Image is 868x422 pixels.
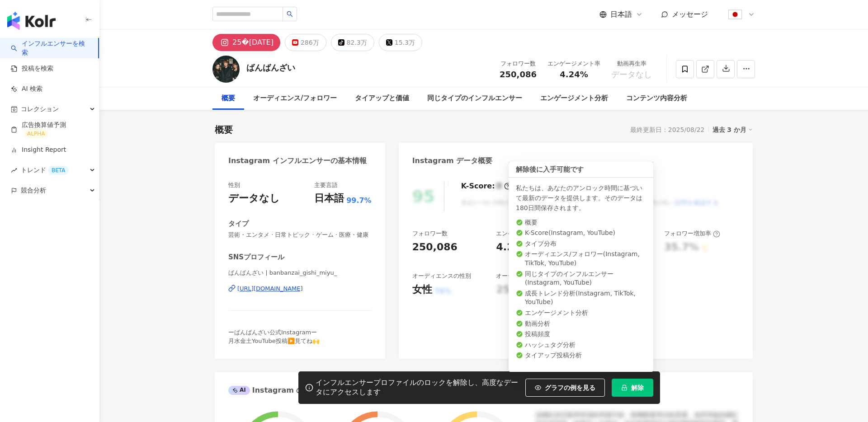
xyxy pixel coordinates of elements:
div: データなし [228,192,280,206]
span: 99.7% [346,196,372,206]
img: KOL Avatar [212,56,240,83]
li: ハッシュタグ分析 [516,341,646,350]
span: トレンド [21,160,69,180]
a: AI 検索 [11,84,42,94]
li: 動画分析 [516,319,646,328]
div: エンゲージメント率 [547,59,600,68]
div: フォロワー数 [500,59,537,68]
a: searchインフルエンサーを検索 [11,39,91,57]
div: オーディエンス/フォロワー [253,93,337,104]
div: BETA [48,166,69,175]
div: 同じタイプのインフルエンサー [427,93,522,104]
a: Insight Report [11,145,66,155]
button: 解除 [612,379,653,397]
li: 同じタイプのインフルエンサー ( Instagram, YouTube ) [516,270,646,287]
div: 解除後に入手可能です [509,162,653,178]
li: 成長トレンド分析 ( Instagram, TikTok, YouTube ) [516,289,646,307]
a: 投稿を検索 [11,64,53,73]
span: メッセージ [672,10,708,19]
span: コレクション [21,99,59,119]
div: コンテンツ内容分析 [626,93,687,104]
li: オーディエンス/フォロワー ( Instagram, TikTok, YouTube ) [516,250,646,267]
div: 動画再生率 [611,59,652,68]
li: 概要 [516,218,646,227]
div: 250,086 [412,240,458,254]
div: フォロワー増加率 [664,230,720,238]
div: 4.24% [496,240,530,254]
span: 日本語 [610,9,632,19]
div: エンゲージメント率 [496,230,558,238]
div: 82.3万 [347,36,367,49]
div: エンゲージメント分析 [540,93,608,104]
div: 286万 [301,36,319,49]
div: 最終更新日：2025/08/22 [630,126,705,133]
a: 広告換算値予測ALPHA [11,121,92,139]
div: K-Score : [461,181,511,191]
div: 15.3万 [395,36,415,49]
div: タイプ [228,219,249,229]
div: ばんばんざい [246,62,295,73]
div: Instagram インフルエンサーの基本情報 [228,156,367,166]
div: 25�[DATE] [232,36,274,49]
span: search [287,11,293,17]
span: 芸術・エンタメ · 日常トピック · ゲーム · 医療・健康 [228,231,372,239]
span: 250,086 [500,70,537,79]
img: flag-Japan-800x800.png [726,6,744,23]
li: エンゲージメント分析 [516,309,646,318]
li: タイアップ投稿分析 [516,351,646,360]
div: フォロワー数 [412,230,448,238]
span: グラフの例を見る [545,384,595,391]
div: インフルエンサープロファイルのロックを解除し、高度なデータにアクセスします [316,378,521,397]
div: 日本語 [314,192,344,206]
div: 概要 [215,123,233,136]
div: 私たちは、あなたのアンロック時間に基づいて最新のデータを提供します。そのデータは180日間保存されます。 [516,183,646,213]
img: logo [7,12,56,30]
div: 女性 [412,283,432,297]
button: 286万 [285,34,326,51]
div: 概要 [222,93,235,104]
div: タイアップと価値 [355,93,409,104]
span: データなし [611,70,652,79]
div: オーディエンスの年齢 [496,272,555,280]
button: 15.3万 [379,34,422,51]
div: 主要言語 [314,181,338,189]
div: 過去 3 か月 [712,124,753,136]
span: 競合分析 [21,180,46,201]
button: グラフの例を見る [525,379,605,397]
span: ーばんばんざい公式Instagramー 月水金土YouTube投稿▶️見てね🙌 [228,329,320,344]
li: タイプ分布 [516,239,646,249]
span: lock [621,384,627,391]
div: 性別 [228,181,240,189]
div: [URL][DOMAIN_NAME] [237,285,303,293]
button: 25�[DATE] [212,34,280,51]
div: Instagram データ概要 [412,156,493,166]
li: 投稿頻度 [516,330,646,339]
span: 解除 [631,384,644,391]
span: rise [11,167,17,173]
div: オーディエンスの性別 [412,272,471,280]
li: K-Score ( Instagram, YouTube ) [516,229,646,238]
span: ばんばんざい | banbanzai_gishi_miyu_ [228,269,372,277]
span: 4.24% [560,70,588,79]
a: [URL][DOMAIN_NAME] [228,285,372,293]
button: 82.3万 [331,34,374,51]
div: SNSプロフィール [228,253,284,262]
